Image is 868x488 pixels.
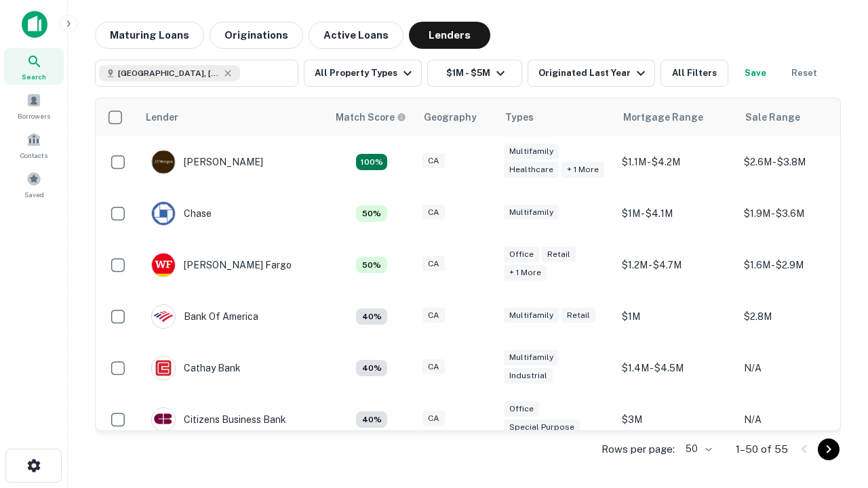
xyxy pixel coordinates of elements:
div: Matching Properties: 4, hasApolloMatch: undefined [356,411,387,428]
div: Retail [542,247,576,262]
button: Save your search to get updates of matches that match your search criteria. [734,60,777,87]
td: $2.6M - $3.8M [737,136,859,188]
a: Contacts [4,127,64,163]
td: N/A [737,342,859,394]
td: $2.8M [737,291,859,342]
div: Multifamily [504,308,559,323]
div: Office [504,247,539,262]
div: Matching Properties: 18, hasApolloMatch: undefined [356,154,387,170]
button: Originated Last Year [528,60,655,87]
div: Healthcare [504,162,559,178]
div: 50 [680,439,714,459]
p: Rows per page: [601,441,675,457]
div: Multifamily [504,144,559,159]
div: CA [422,153,445,169]
th: Types [497,98,615,136]
div: Types [505,109,534,125]
div: Industrial [504,368,553,384]
div: CA [422,308,445,323]
td: $1.9M - $3.6M [737,188,859,239]
button: Lenders [409,22,490,49]
div: Chase [151,201,212,226]
div: CA [422,411,445,426]
div: [PERSON_NAME] [151,150,263,174]
span: Contacts [20,150,47,161]
button: Reset [783,60,826,87]
td: $1.1M - $4.2M [615,136,737,188]
div: Special Purpose [504,420,580,435]
div: Matching Properties: 4, hasApolloMatch: undefined [356,308,387,325]
a: Borrowers [4,87,64,124]
div: Multifamily [504,205,559,220]
th: Geography [416,98,497,136]
div: Geography [424,109,477,125]
div: Matching Properties: 5, hasApolloMatch: undefined [356,257,387,273]
div: Retail [561,308,595,323]
img: picture [152,305,175,328]
img: picture [152,202,175,225]
td: N/A [737,394,859,445]
button: All Property Types [304,60,422,87]
div: Bank Of America [151,304,258,329]
div: CA [422,205,445,220]
iframe: Chat Widget [800,336,868,401]
div: Lender [146,109,178,125]
button: $1M - $5M [427,60,522,87]
div: Multifamily [504,350,559,365]
th: Sale Range [737,98,859,136]
td: $1.2M - $4.7M [615,239,737,291]
button: Originations [210,22,303,49]
span: Saved [24,189,44,200]
div: Cathay Bank [151,356,241,380]
div: Matching Properties: 5, hasApolloMatch: undefined [356,205,387,222]
div: Originated Last Year [538,65,649,81]
th: Lender [138,98,328,136]
img: picture [152,253,175,277]
a: Search [4,48,64,85]
h6: Match Score [336,110,403,125]
img: picture [152,357,175,380]
button: Go to next page [818,439,840,460]
span: Borrowers [18,110,50,121]
div: Matching Properties: 4, hasApolloMatch: undefined [356,360,387,376]
div: + 1 more [504,265,547,281]
div: CA [422,359,445,375]
th: Capitalize uses an advanced AI algorithm to match your search with the best lender. The match sco... [328,98,416,136]
div: Office [504,401,539,417]
img: capitalize-icon.png [22,11,47,38]
div: Mortgage Range [623,109,703,125]
td: $1.6M - $2.9M [737,239,859,291]
td: $1M - $4.1M [615,188,737,239]
span: Search [22,71,46,82]
p: 1–50 of 55 [736,441,788,457]
button: All Filters [660,60,728,87]
div: Capitalize uses an advanced AI algorithm to match your search with the best lender. The match sco... [336,110,406,125]
div: [PERSON_NAME] Fargo [151,253,292,277]
div: Sale Range [745,109,800,125]
th: Mortgage Range [615,98,737,136]
div: CA [422,256,445,272]
a: Saved [4,166,64,203]
div: + 1 more [561,162,604,178]
img: picture [152,150,175,174]
img: picture [152,408,175,431]
td: $1M [615,291,737,342]
button: Active Loans [309,22,403,49]
div: Citizens Business Bank [151,407,286,432]
td: $3M [615,394,737,445]
span: [GEOGRAPHIC_DATA], [GEOGRAPHIC_DATA], [GEOGRAPHIC_DATA] [118,67,220,79]
td: $1.4M - $4.5M [615,342,737,394]
button: Maturing Loans [95,22,204,49]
